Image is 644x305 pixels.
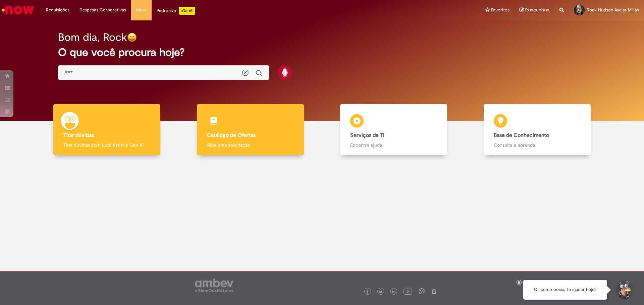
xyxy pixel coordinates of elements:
[157,7,195,15] div: Padroniza
[350,132,384,139] b: Serviços de TI
[520,7,549,13] a: Rascunhos
[322,104,466,155] a: Serviços de TI Encontre ajuda
[195,279,233,292] img: logo_footer_ambev_rotulo_gray.png
[179,7,195,15] p: +GenAi
[404,287,412,296] img: logo_footer_youtube.png
[207,132,256,139] b: Catálogo de Ofertas
[58,47,586,58] h2: O que você procura hoje?
[614,280,634,300] button: Iniciar Conversa de Suporte
[587,7,639,13] span: Rock Hudson Avelar Millas
[179,104,322,155] a: Catálogo de Ofertas Abra uma solicitação
[136,7,147,13] span: More
[46,7,69,13] span: Requisições
[392,290,396,294] img: logo_footer_linkedin.png
[350,142,437,148] p: Encontre ajuda
[466,104,609,155] a: Base de Conhecimento Consulte e aprenda
[35,104,179,155] a: Tirar dúvidas Tirar dúvidas com Lupi Assist e Gen Ai
[127,32,137,42] img: happy-face.png
[58,31,127,43] h2: Bom dia, Rock
[366,290,369,294] img: logo_footer_facebook.png
[523,280,607,300] div: Oi, como posso te ajudar hoje?
[494,132,549,139] b: Base de Conhecimento
[431,288,437,294] img: logo_footer_naosei.png
[63,142,150,148] p: Tirar dúvidas com Lupi Assist e Gen Ai
[207,142,294,148] p: Abra uma solicitação
[494,142,581,148] p: Consulte e aprenda
[79,7,126,13] span: Despesas Corporativas
[1,3,35,17] img: ServiceNow
[525,7,549,13] span: Rascunhos
[63,132,94,139] b: Tirar dúvidas
[419,288,425,294] img: logo_footer_workplace.png
[379,290,382,294] img: logo_footer_twitter.png
[491,7,509,13] span: Favoritos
